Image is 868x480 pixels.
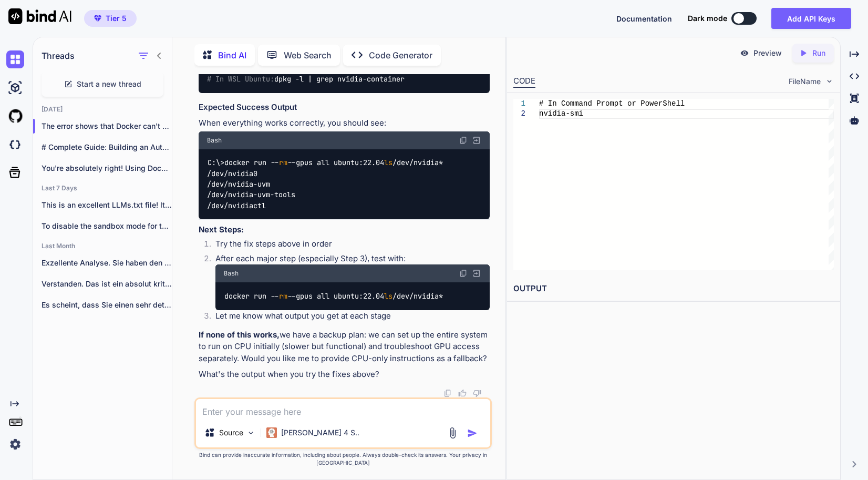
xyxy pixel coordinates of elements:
[688,13,727,24] span: Dark mode
[467,428,478,438] img: icon
[224,291,444,302] code: docker run -- --gpus all ubuntu:22.04 /dev/nvidia*
[42,163,172,173] p: You're absolutely right! Using Docker would be...
[94,15,101,22] img: premium
[507,277,840,301] h2: OUTPUT
[459,136,468,145] img: copy
[199,224,244,234] strong: Next Steps:
[42,200,172,210] p: This is an excellent LLMs.txt file! It's...
[266,427,277,438] img: Claude 4 Sonnet
[513,109,525,119] div: 2
[42,221,172,231] p: To disable the sandbox mode for the...
[6,107,24,125] img: githubLight
[33,184,172,192] h2: Last 7 Days
[207,310,490,325] li: Let me know what output you get at each stage
[194,451,492,467] p: Bind can provide inaccurate information, including about people. Always double-check its answers....
[616,13,672,24] button: Documentation
[207,253,490,310] li: After each major step (especially Step 3), test with:
[33,242,172,250] h2: Last Month
[42,300,172,310] p: Es scheint, dass Sie einen sehr detaillierten...
[77,79,141,89] span: Start a new thread
[771,8,851,29] button: Add API Keys
[6,435,24,453] img: settings
[458,389,467,397] img: like
[106,13,127,24] span: Tier 5
[473,389,481,397] img: dislike
[218,49,246,62] p: Bind AI
[42,121,172,131] p: The error shows that Docker can't access...
[825,77,834,86] img: chevron down
[42,279,172,289] p: Verstanden. Das ist ein absolut kritischer Punkt,...
[199,101,490,114] h3: Expected Success Output
[199,330,280,340] strong: If none of this works,
[6,79,24,97] img: ai-studio
[33,105,172,114] h2: [DATE]
[224,269,239,278] span: Bash
[279,291,287,301] span: rm
[6,136,24,154] img: darkCloudIdeIcon
[219,427,243,438] p: Source
[6,50,24,68] img: chat
[369,49,432,62] p: Code Generator
[384,158,392,168] span: ls
[207,136,222,145] span: Bash
[42,49,75,62] h1: Threads
[812,48,825,58] p: Run
[42,258,172,268] p: Exzellente Analyse. Sie haben den entscheidenden Punkt...
[459,269,468,278] img: copy
[740,48,749,58] img: preview
[199,329,490,365] p: we have a backup plan: we can set up the entire system to run on CPU initially (slower but functi...
[443,389,452,397] img: copy
[539,109,583,118] span: nvidia-smi
[384,291,392,301] span: ls
[199,369,490,381] p: What's the output when you try the fixes above?
[789,76,821,87] span: FileName
[279,158,287,168] span: rm
[207,238,490,253] li: Try the fix steps above in order
[207,74,274,84] span: # In WSL Ubuntu:
[284,49,332,62] p: Web Search
[616,14,672,23] span: Documentation
[753,48,782,58] p: Preview
[539,99,685,108] span: # In Command Prompt or PowerShell
[8,8,71,24] img: Bind AI
[42,142,172,152] p: # Complete Guide: Building an Automated Web...
[472,136,481,145] img: Open in Browser
[246,428,255,437] img: Pick Models
[199,117,490,129] p: When everything works correctly, you should see:
[472,269,481,278] img: Open in Browser
[281,427,359,438] p: [PERSON_NAME] 4 S..
[513,75,535,88] div: CODE
[447,427,459,439] img: attachment
[207,157,443,211] code: C:\>docker run -- --gpus all ubuntu:22.04 /dev/nvidia* /dev/nvidia0 /dev/nvidia-uvm /dev/nvidia-u...
[513,99,525,109] div: 1
[84,10,137,27] button: premiumTier 5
